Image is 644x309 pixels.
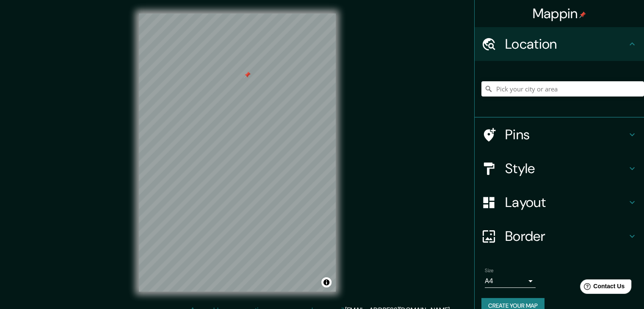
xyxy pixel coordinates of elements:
button: Toggle attribution [321,277,332,287]
h4: Layout [505,194,627,211]
div: Border [475,219,644,253]
div: Location [475,27,644,61]
div: Pins [475,118,644,152]
iframe: Help widget launcher [569,276,635,300]
label: Size [485,267,494,274]
h4: Pins [505,126,627,143]
canvas: Map [139,14,336,292]
h4: Border [505,228,627,245]
img: pin-icon.png [579,11,586,18]
div: Style [475,152,644,185]
h4: Mappin [533,5,586,22]
div: Layout [475,185,644,219]
h4: Location [505,36,627,52]
input: Pick your city or area [481,81,644,97]
div: A4 [485,274,536,288]
h4: Style [505,160,627,177]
